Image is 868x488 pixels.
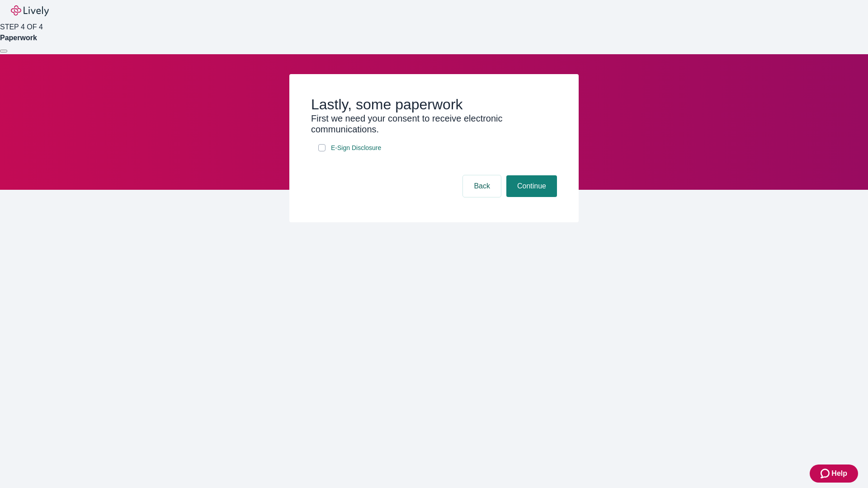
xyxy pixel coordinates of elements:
svg: Zendesk support icon [821,468,831,479]
h3: First we need your consent to receive electronic communications. [311,113,557,135]
h2: Lastly, some paperwork [311,96,557,113]
button: Continue [506,175,557,197]
span: Help [831,468,847,479]
img: Lively [11,5,49,16]
button: Zendesk support iconHelp [810,465,858,483]
span: E-Sign Disclosure [331,143,381,153]
button: Back [463,175,501,197]
a: e-sign disclosure document [329,142,383,154]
